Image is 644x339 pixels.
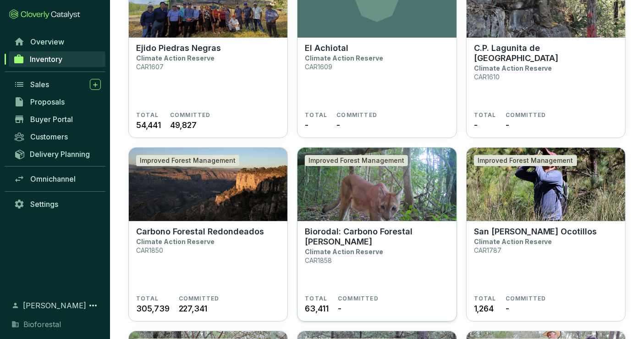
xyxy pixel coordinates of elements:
[336,119,340,131] span: -
[474,111,496,119] span: TOTAL
[297,148,456,221] img: Biorodal: Carbono Forestal Otilio Montaño
[30,132,68,141] span: Customers
[474,227,597,237] p: San [PERSON_NAME] Ocotillos
[474,246,501,254] p: CAR1787
[136,111,159,119] span: TOTAL
[9,171,105,187] a: Omnichannel
[30,55,62,64] span: Inventory
[23,319,61,330] span: Bioforestal
[305,227,449,247] p: Biorodal: Carbono Forestal [PERSON_NAME]
[30,150,90,159] span: Delivery Planning
[474,64,552,72] p: Climate Action Reserve
[474,155,577,166] div: Improved Forest Management
[297,147,457,322] a: Biorodal: Carbono Forestal Otilio MontañoImproved Forest ManagementBiorodal: Carbono Forestal [PE...
[9,77,105,92] a: Sales
[170,119,197,131] span: 49,827
[30,80,49,89] span: Sales
[305,248,383,256] p: Climate Action Reserve
[506,111,546,119] span: COMMITTED
[305,43,348,53] p: El Achiotal
[9,51,105,67] a: Inventory
[136,295,159,302] span: TOTAL
[305,295,327,302] span: TOTAL
[136,63,164,71] p: CAR1607
[474,119,478,131] span: -
[305,111,327,119] span: TOTAL
[170,111,211,119] span: COMMITTED
[136,119,161,131] span: 54,441
[136,54,215,62] p: Climate Action Reserve
[9,111,105,127] a: Buyer Portal
[30,97,65,106] span: Proposals
[474,73,500,81] p: CAR1610
[9,146,105,161] a: Delivery Planning
[9,129,105,144] a: Customers
[9,94,105,110] a: Proposals
[129,148,287,221] img: Carbono Forestal Redondeados
[136,238,215,245] p: Climate Action Reserve
[30,174,76,183] span: Omnichannel
[336,111,377,119] span: COMMITTED
[338,295,379,302] span: COMMITTED
[30,37,64,46] span: Overview
[9,196,105,212] a: Settings
[23,300,86,311] span: [PERSON_NAME]
[506,119,509,131] span: -
[474,302,494,315] span: 1,264
[474,43,618,63] p: C.P. Lagunita de [GEOGRAPHIC_DATA]
[305,54,383,62] p: Climate Action Reserve
[136,302,170,315] span: 305,739
[136,43,221,53] p: Ejido Piedras Negras
[305,119,308,131] span: -
[474,295,496,302] span: TOTAL
[506,302,509,315] span: -
[305,63,332,71] p: CAR1609
[305,256,332,264] p: CAR1858
[179,295,220,302] span: COMMITTED
[506,295,546,302] span: COMMITTED
[30,115,73,124] span: Buyer Portal
[474,238,552,245] p: Climate Action Reserve
[136,246,163,254] p: CAR1850
[179,302,208,315] span: 227,341
[30,200,58,209] span: Settings
[136,155,239,166] div: Improved Forest Management
[9,34,105,50] a: Overview
[128,147,288,322] a: Carbono Forestal RedondeadosImproved Forest ManagementCarbono Forestal RedondeadosClimate Action ...
[305,302,329,315] span: 63,411
[466,147,626,322] a: San José OcotillosImproved Forest ManagementSan [PERSON_NAME] OcotillosClimate Action ReserveCAR1...
[338,302,341,315] span: -
[467,148,625,221] img: San José Ocotillos
[305,155,408,166] div: Improved Forest Management
[136,227,264,237] p: Carbono Forestal Redondeados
